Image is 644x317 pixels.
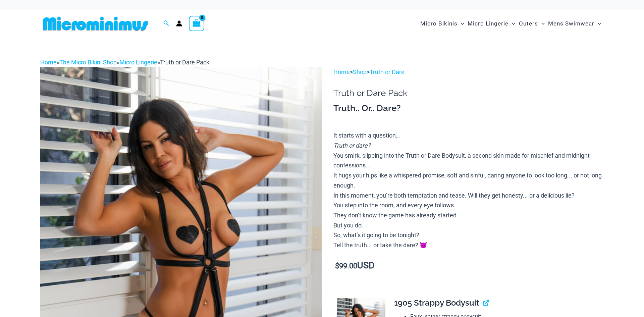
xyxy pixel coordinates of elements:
span: Truth or Dare Pack [160,59,209,66]
a: Micro Lingerie [119,59,157,66]
span: Menu Toggle [508,15,515,32]
a: Account icon link [176,20,182,27]
span: » » » [40,59,209,66]
img: MM SHOP LOGO FLAT [40,16,151,31]
nav: Site Navigation [418,12,604,35]
a: Micro LingerieMenu ToggleMenu Toggle [466,13,517,34]
i: Truth or dare? [333,142,371,149]
bdi: 99.00 [335,262,357,270]
a: OutersMenu ToggleMenu Toggle [517,13,546,34]
a: Truth or Dare [370,68,405,75]
a: Micro BikinisMenu ToggleMenu Toggle [419,13,466,34]
a: Mens SwimwearMenu ToggleMenu Toggle [546,13,603,34]
span: Micro Bikinis [420,15,458,32]
span: Micro Lingerie [468,15,508,32]
a: Home [333,68,350,75]
span: Menu Toggle [458,15,464,32]
p: > > [333,67,604,77]
span: $ [335,262,339,270]
a: Home [40,59,57,66]
p: It starts with a question… You smirk, slipping into the Truth or Dare Bodysuit, a second skin mad... [333,130,604,250]
a: Shop [353,68,367,75]
a: View Shopping Cart, empty [189,16,204,31]
span: Menu Toggle [594,15,601,32]
a: The Micro Bikini Shop [59,59,117,66]
h1: Truth or Dare Pack [333,88,604,98]
span: 1905 Strappy Bodysuit [394,298,479,308]
span: Menu Toggle [538,15,545,32]
p: USD [333,261,604,271]
h3: Truth.. Or.. Dare? [333,103,604,114]
span: Outers [519,15,538,32]
span: Mens Swimwear [548,15,594,32]
a: Search icon link [163,19,169,28]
